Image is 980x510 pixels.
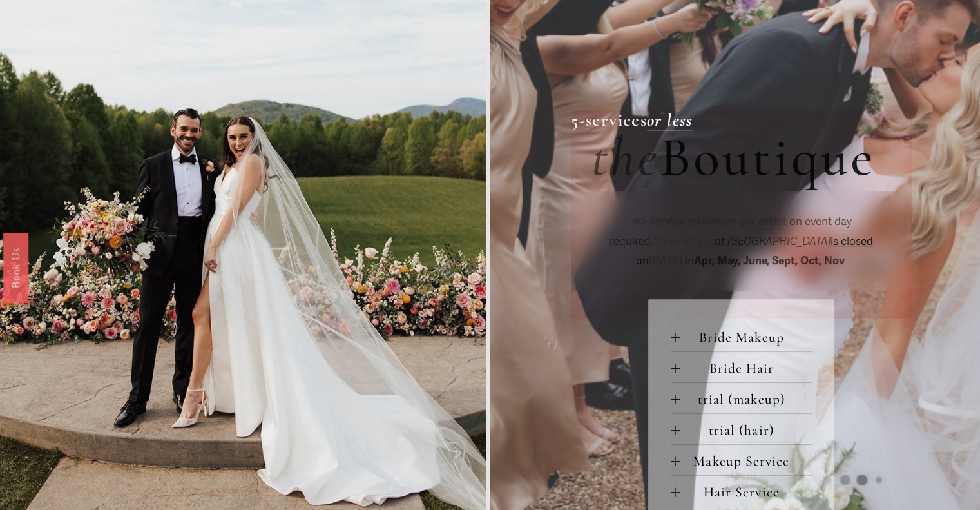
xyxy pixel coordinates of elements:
span: Boutique [660,124,876,190]
button: trial (hair) [671,414,812,444]
strong: 3-service minimum per artist [640,215,787,228]
strong: 5-services [571,109,647,131]
strong: Apr, May, June, Sept, Oct, Nov [694,254,845,268]
span: Hair Service [680,484,812,500]
span: Bride Hair [680,360,812,377]
button: Bride Makeup [671,321,812,351]
span: on event day required. [610,215,854,248]
span: Makeup Service [680,453,812,469]
button: Makeup Service [671,445,812,475]
em: the [653,235,669,248]
p: on [591,212,892,271]
span: trial (makeup) [680,391,812,407]
button: Bride Hair [671,352,812,382]
span: Boutique [653,235,715,248]
span: is closed [831,235,873,248]
button: Hair Service [671,476,812,506]
a: or less [647,109,693,131]
span: in [682,254,847,268]
em: ✽ [631,215,640,228]
a: Book Us [3,232,28,302]
em: at [GEOGRAPHIC_DATA] [715,235,831,248]
em: the [591,124,660,190]
span: Bride Makeup [680,329,812,346]
button: trial (makeup) [671,383,812,413]
span: trial (hair) [680,422,812,438]
em: [DATE] [649,254,682,268]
